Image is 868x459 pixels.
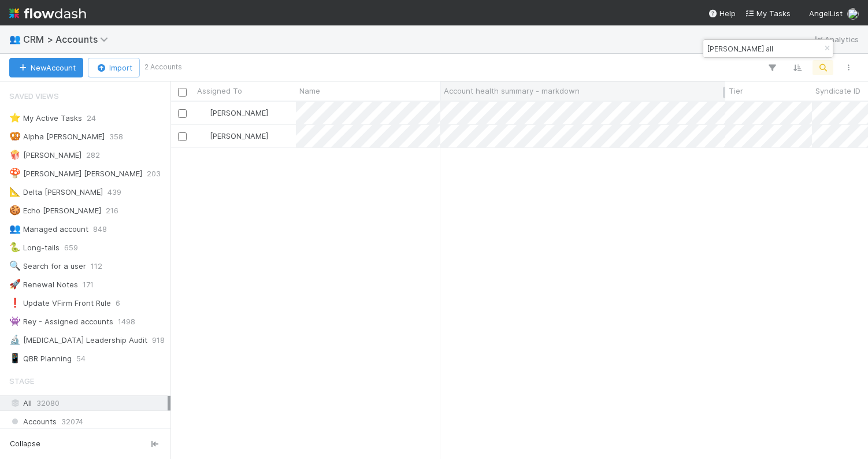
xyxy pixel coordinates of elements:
span: 🚀 [9,279,21,289]
a: Analytics [813,32,859,46]
span: 439 [107,185,121,199]
div: [PERSON_NAME] [9,148,81,162]
div: QBR Planning [9,351,72,366]
span: ⭐ [9,113,21,123]
span: Collapse [10,439,40,449]
span: Stage [9,369,34,393]
span: 📱 [9,353,21,363]
span: 🍄 [9,168,21,178]
img: avatar_6cb813a7-f212-4ca3-9382-463c76e0b247.png [199,108,208,117]
span: My Tasks [745,9,791,18]
span: 🥨 [9,131,21,141]
span: 203 [147,166,161,181]
span: 32074 [61,414,83,429]
span: 848 [93,222,107,236]
input: Toggle Row Selected [178,132,187,141]
div: Long-tails [9,240,60,255]
div: Delta [PERSON_NAME] [9,185,103,199]
img: avatar_4aa8e4fd-f2b7-45ba-a6a5-94a913ad1fe4.png [847,8,859,20]
div: Echo [PERSON_NAME] [9,203,101,218]
span: 👾 [9,316,21,326]
input: Toggle Row Selected [178,109,187,118]
span: [PERSON_NAME] [210,108,268,117]
span: ❗ [9,298,21,308]
span: 📐 [9,187,21,197]
span: 918 [152,333,165,347]
span: Syndicate ID [815,85,860,97]
small: 2 Accounts [144,62,182,72]
div: [MEDICAL_DATA] Leadership Audit [9,333,147,347]
span: 112 [91,259,102,273]
div: Rey - Assigned accounts [9,314,113,329]
span: 24 [87,111,96,125]
span: AngelList [809,9,843,18]
span: 54 [76,351,86,366]
span: 358 [109,129,123,144]
span: 216 [106,203,118,218]
div: All [9,396,168,410]
span: 🍪 [9,205,21,215]
span: 👥 [9,34,21,44]
span: 1498 [118,314,135,329]
span: 🔬 [9,335,21,345]
span: 32080 [36,396,60,410]
span: 6 [116,296,120,310]
div: Alpha [PERSON_NAME] [9,129,105,144]
span: 171 [83,277,94,292]
span: Name [299,85,320,97]
div: Update VFirm Front Rule [9,296,111,310]
span: 282 [86,148,100,162]
img: avatar_9bf5d80c-4205-46c9-bf6e-5147b3b3a927.png [199,131,208,140]
span: 659 [64,240,78,255]
input: Toggle All Rows Selected [178,88,187,97]
span: 🐍 [9,242,21,252]
span: Assigned To [197,85,242,97]
div: My Active Tasks [9,111,82,125]
span: CRM > Accounts [23,34,114,45]
span: Saved Views [9,84,59,108]
div: [PERSON_NAME] [PERSON_NAME] [9,166,142,181]
span: 🍿 [9,150,21,160]
span: [PERSON_NAME] [210,131,268,140]
input: Search... [705,42,821,55]
img: logo-inverted-e16ddd16eac7371096b0.svg [9,3,86,23]
button: NewAccount [9,58,83,77]
span: 🔍 [9,261,21,271]
div: Search for a user [9,259,86,273]
span: Accounts [9,414,57,429]
button: Import [88,58,140,77]
div: Renewal Notes [9,277,78,292]
span: Tier [729,85,743,97]
span: 👥 [9,224,21,234]
div: Help [708,8,736,19]
span: Account health summary - markdown [444,85,580,97]
div: Managed account [9,222,88,236]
